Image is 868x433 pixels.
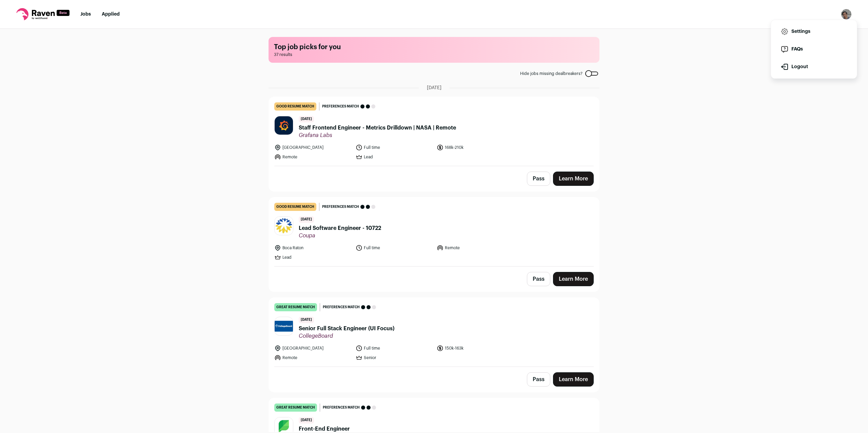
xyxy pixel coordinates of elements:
[527,272,550,286] button: Pass
[299,417,314,424] span: [DATE]
[299,124,456,132] span: Staff Frontend Engineer - Metrics Drilldown | NASA | Remote
[553,172,594,186] a: Learn More
[299,324,394,333] span: Senior Full Stack Engineer (UI Focus)
[269,197,599,266] a: good resume match Preferences match [DATE] Lead Software Engineer - 10722 Coupa Boca Raton Full t...
[275,321,293,332] img: cfb52ba93b836423ba4ae497992f271ff790f3b51a850b980c6490f462c3f813.jpg
[437,345,514,352] li: 150k-163k
[356,354,433,361] li: Senior
[322,103,359,110] span: Preferences match
[274,52,594,57] span: 37 results
[427,84,441,91] span: [DATE]
[274,203,316,211] div: good resume match
[274,244,352,251] li: Boca Raton
[275,217,293,235] img: b28c88f2ca6dec46253c91739524435c7f8fd4754fba2fecebf58849b25578da.jpg
[527,172,550,186] button: Pass
[274,154,352,160] li: Remote
[299,333,394,339] span: CollegeBoard
[776,59,851,75] button: Logout
[274,345,352,352] li: [GEOGRAPHIC_DATA]
[776,41,851,57] a: FAQs
[356,144,433,151] li: Full time
[437,144,514,151] li: 168k-210k
[269,97,599,166] a: good resume match Preferences match [DATE] Staff Frontend Engineer - Metrics Drilldown | NASA | R...
[520,71,583,76] span: Hide jobs missing dealbreakers?
[274,404,317,412] div: great resume match
[299,425,350,433] span: Front-End Engineer
[553,272,594,286] a: Learn More
[299,317,314,323] span: [DATE]
[269,298,599,367] a: great resume match Preferences match [DATE] Senior Full Stack Engineer (UI Focus) CollegeBoard [G...
[274,354,352,361] li: Remote
[80,12,91,17] a: Jobs
[776,23,851,40] a: Settings
[274,42,594,52] h1: Top job picks for you
[299,224,381,232] span: Lead Software Engineer - 10722
[274,144,352,151] li: [GEOGRAPHIC_DATA]
[356,244,433,251] li: Full time
[322,203,359,210] span: Preferences match
[274,254,352,261] li: Lead
[275,116,293,135] img: 21f8108c1379f438a9e437655320112b65e2fa2a1e81b6a9fc793ac4adf17025.jpg
[437,244,514,251] li: Remote
[102,12,120,17] a: Applied
[356,154,433,160] li: Lead
[274,303,317,311] div: great resume match
[299,132,456,139] span: Grafana Labs
[299,116,314,122] span: [DATE]
[553,372,594,387] a: Learn More
[323,404,360,411] span: Preferences match
[841,9,852,20] button: Open dropdown
[274,102,316,111] div: good resume match
[841,9,852,20] img: 9821998-medium_jpg
[299,232,381,239] span: Coupa
[527,372,550,387] button: Pass
[323,304,360,311] span: Preferences match
[356,345,433,352] li: Full time
[299,216,314,223] span: [DATE]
